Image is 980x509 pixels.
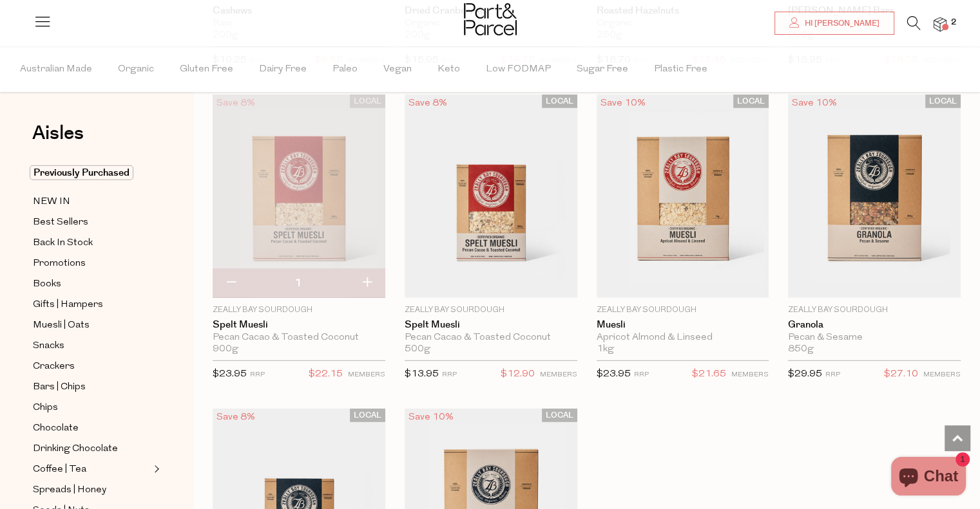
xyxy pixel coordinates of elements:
[32,124,84,156] a: Aisles
[213,332,385,344] div: Pecan Cacao & Toasted Coconut
[33,317,150,333] a: Muesli | Oats
[33,400,58,416] span: Chips
[213,319,385,331] a: Spelt Muesli
[802,18,879,29] span: Hi [PERSON_NAME]
[33,358,150,375] a: Crackers
[33,338,64,354] span: Snacks
[213,369,247,379] span: $23.95
[887,457,970,499] inbox-online-store-chat: Shopify online store chat
[774,12,894,35] a: Hi [PERSON_NAME]
[33,379,150,395] a: Bars | Chips
[259,47,307,92] span: Dairy Free
[731,371,769,378] small: MEMBERS
[33,194,150,210] a: NEW IN
[33,215,88,230] span: Best Sellers
[332,47,358,92] span: Paleo
[383,47,412,92] span: Vegan
[405,95,451,112] div: Save 8%
[33,297,103,313] span: Gifts | Hampers
[33,483,106,498] span: Spreads | Honey
[542,409,577,422] span: LOCAL
[948,17,959,28] span: 2
[405,409,457,426] div: Save 10%
[597,95,649,112] div: Save 10%
[33,441,118,457] span: Drinking Chocolate
[33,318,90,333] span: Muesli | Oats
[597,369,631,379] span: $23.95
[213,95,259,112] div: Save 8%
[597,319,769,331] a: Muesli
[348,371,385,378] small: MEMBERS
[30,165,133,180] span: Previously Purchased
[32,119,84,147] span: Aisles
[540,371,577,378] small: MEMBERS
[577,47,628,92] span: Sugar Free
[33,400,150,416] a: Chips
[33,194,70,210] span: NEW IN
[33,441,150,457] a: Drinking Chocolate
[33,359,75,375] span: Crackers
[33,256,86,272] span: Promotions
[634,371,649,378] small: RRP
[213,344,238,355] span: 900g
[923,371,961,378] small: MEMBERS
[350,409,385,422] span: LOCAL
[213,304,385,316] p: Zeally Bay Sourdough
[309,366,343,383] span: $22.15
[33,297,150,313] a: Gifts | Hampers
[33,214,150,230] a: Best Sellers
[788,344,814,355] span: 850g
[788,304,961,316] p: Zeally Bay Sourdough
[654,47,707,92] span: Plastic Free
[788,95,961,298] img: Granola
[33,420,150,436] a: Chocolate
[597,344,614,355] span: 1kg
[20,47,92,92] span: Australian Made
[33,235,150,251] a: Back In Stock
[33,421,79,436] span: Chocolate
[33,276,150,292] a: Books
[33,277,61,292] span: Books
[350,95,385,108] span: LOCAL
[213,409,259,426] div: Save 8%
[405,319,577,331] a: Spelt Muesli
[33,338,150,354] a: Snacks
[733,95,769,108] span: LOCAL
[213,95,385,298] img: Spelt Muesli
[442,371,457,378] small: RRP
[118,47,154,92] span: Organic
[788,369,822,379] span: $29.95
[884,366,918,383] span: $27.10
[597,332,769,344] div: Apricot Almond & Linseed
[405,369,439,379] span: $13.95
[597,304,769,316] p: Zeally Bay Sourdough
[33,462,86,477] span: Coffee | Tea
[33,255,150,272] a: Promotions
[825,371,840,378] small: RRP
[788,95,841,112] div: Save 10%
[788,319,961,331] a: Granola
[597,95,769,298] img: Muesli
[405,95,577,298] img: Spelt Muesli
[501,366,535,383] span: $12.90
[405,344,430,355] span: 500g
[925,95,961,108] span: LOCAL
[464,3,517,35] img: Part&Parcel
[180,47,233,92] span: Gluten Free
[33,165,150,181] a: Previously Purchased
[788,332,961,344] div: Pecan & Sesame
[33,461,150,477] a: Coffee | Tea
[405,304,577,316] p: Zeally Bay Sourdough
[151,461,160,477] button: Expand/Collapse Coffee | Tea
[33,236,93,251] span: Back In Stock
[250,371,265,378] small: RRP
[692,366,726,383] span: $21.65
[486,47,551,92] span: Low FODMAP
[437,47,460,92] span: Keto
[405,332,577,344] div: Pecan Cacao & Toasted Coconut
[33,380,86,395] span: Bars | Chips
[33,482,150,498] a: Spreads | Honey
[542,95,577,108] span: LOCAL
[934,17,946,31] a: 2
